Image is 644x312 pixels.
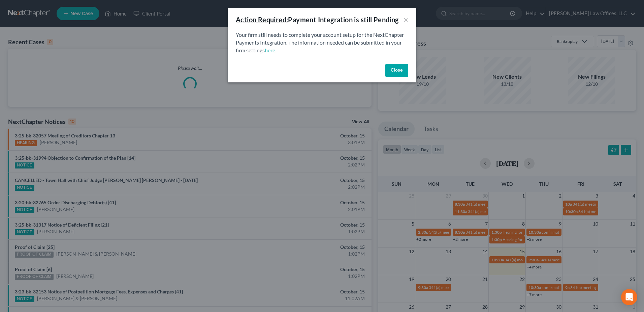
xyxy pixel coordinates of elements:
[404,16,408,24] button: ×
[385,64,408,77] button: Close
[265,47,275,53] a: here
[236,31,408,54] p: Your firm still needs to complete your account setup for the NextChapter Payments Integration. Th...
[621,289,637,305] div: Open Intercom Messenger
[236,16,288,24] u: Action Required:
[236,15,399,24] div: Payment Integration is still Pending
